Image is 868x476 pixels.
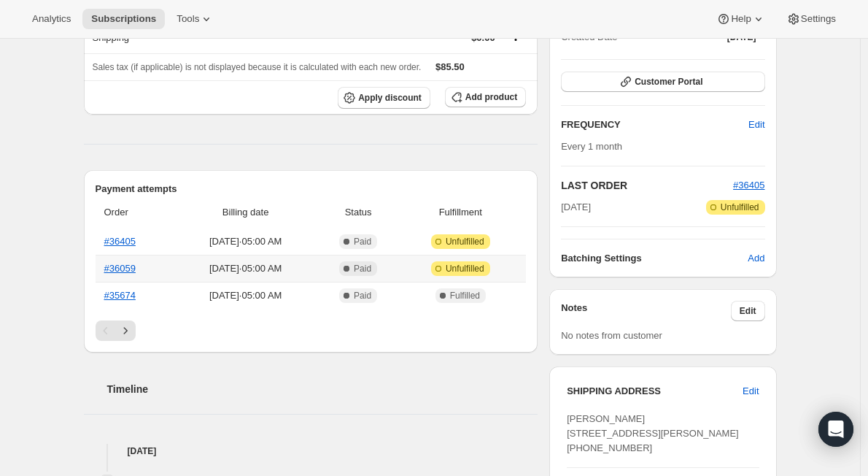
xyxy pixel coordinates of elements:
button: Tools [168,9,222,29]
a: #35674 [104,290,136,301]
h2: LAST ORDER [561,178,733,193]
span: [DATE] · 05:00 AM [179,261,313,276]
span: Edit [743,384,759,399]
span: Unfulfilled [721,201,759,213]
span: [DATE] [561,200,591,215]
span: Status [322,205,395,220]
span: No notes from customer [561,330,662,341]
h2: Timeline [107,382,538,396]
span: Unfulfilled [446,263,484,275]
a: #36405 [104,236,136,247]
button: Subscriptions [82,9,165,29]
h3: Notes [561,301,731,321]
th: Order [96,196,174,229]
button: Add [739,247,773,270]
span: [PERSON_NAME] [STREET_ADDRESS][PERSON_NAME] [PHONE_NUMBER] [567,413,739,453]
button: Analytics [23,9,80,29]
button: #36405 [733,178,764,193]
span: Paid [354,290,371,302]
span: Tools [177,13,199,25]
button: Apply discount [338,87,430,109]
span: Add [748,251,764,266]
button: Edit [740,113,773,137]
h3: SHIPPING ADDRESS [567,384,743,399]
span: Help [731,13,751,25]
span: Subscriptions [91,13,156,25]
h2: Payment attempts [96,182,527,196]
span: Fulfilled [450,290,480,302]
span: Settings [801,13,836,25]
span: [DATE] · 05:00 AM [179,288,313,303]
span: Edit [740,305,756,317]
span: Fulfillment [403,205,517,220]
span: [DATE] · 05:00 AM [179,234,313,249]
button: Help [708,9,774,29]
button: Customer Portal [561,72,764,92]
span: $0.00 [471,32,495,43]
button: Next [115,320,136,341]
span: Analytics [32,13,71,25]
div: Open Intercom Messenger [818,412,853,447]
span: Paid [354,263,371,275]
span: Billing date [179,205,313,220]
a: #36405 [733,180,764,191]
span: $85.50 [435,61,465,72]
span: Apply discount [358,92,422,104]
button: Edit [731,301,765,321]
span: Paid [354,236,371,247]
span: Add product [465,91,517,103]
span: Unfulfilled [446,236,484,247]
button: Add product [445,87,526,107]
h2: FREQUENCY [561,118,748,132]
span: Edit [748,118,764,132]
nav: Pagination [96,320,527,341]
span: Sales tax (if applicable) is not displayed because it is calculated with each new order. [93,62,422,72]
span: Customer Portal [635,76,702,88]
h6: Batching Settings [561,251,748,266]
button: Edit [734,380,767,403]
span: Every 1 month [561,141,622,152]
a: #36059 [104,263,136,274]
h4: [DATE] [84,444,538,458]
button: Settings [778,9,845,29]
